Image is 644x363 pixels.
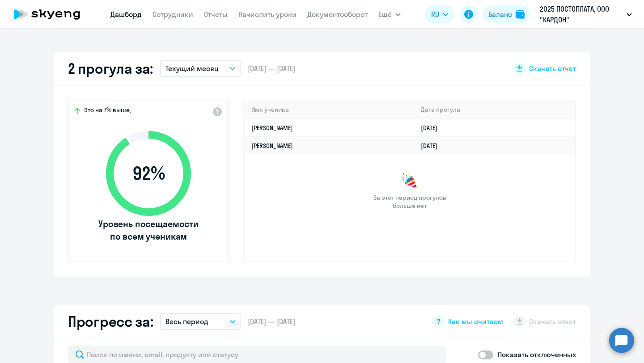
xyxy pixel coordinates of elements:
[248,63,295,73] span: [DATE] — [DATE]
[425,5,454,23] button: RU
[160,60,241,77] button: Текущий месяц
[153,10,193,19] a: Сотрудники
[244,101,414,119] th: Имя ученика
[165,316,208,327] p: Весь период
[401,172,419,190] img: congrats
[378,9,392,20] span: Ещё
[540,4,623,25] p: 2025 ПОСТОПЛАТА, ООО "КАРДОН"
[431,9,439,20] span: RU
[307,10,368,19] a: Документооборот
[535,4,636,25] button: 2025 ПОСТОПЛАТА, ООО "КАРДОН"
[414,101,575,119] th: Дата прогула
[516,10,525,19] img: balance
[378,5,401,23] button: Ещё
[68,59,153,77] h2: 2 прогула за:
[421,124,445,132] a: [DATE]
[251,142,293,150] a: [PERSON_NAME]
[529,63,576,73] span: Скачать отчет
[248,317,295,326] span: [DATE] — [DATE]
[97,218,200,243] span: Уровень посещаемости по всем ученикам
[238,10,297,19] a: Начислить уроки
[498,349,576,360] p: Показать отключенных
[421,142,445,150] a: [DATE]
[165,63,219,74] p: Текущий месяц
[251,124,293,132] a: [PERSON_NAME]
[204,10,228,19] a: Отчеты
[68,312,153,330] h2: Прогресс за:
[448,317,503,326] span: Как мы считаем
[97,163,200,184] span: 92 %
[110,10,142,19] a: Дашборд
[372,194,447,210] span: За этот период прогулов больше нет
[488,9,512,20] div: Баланс
[84,106,131,117] span: Это на 7% выше,
[483,5,530,23] button: Балансbalance
[160,313,241,330] button: Весь период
